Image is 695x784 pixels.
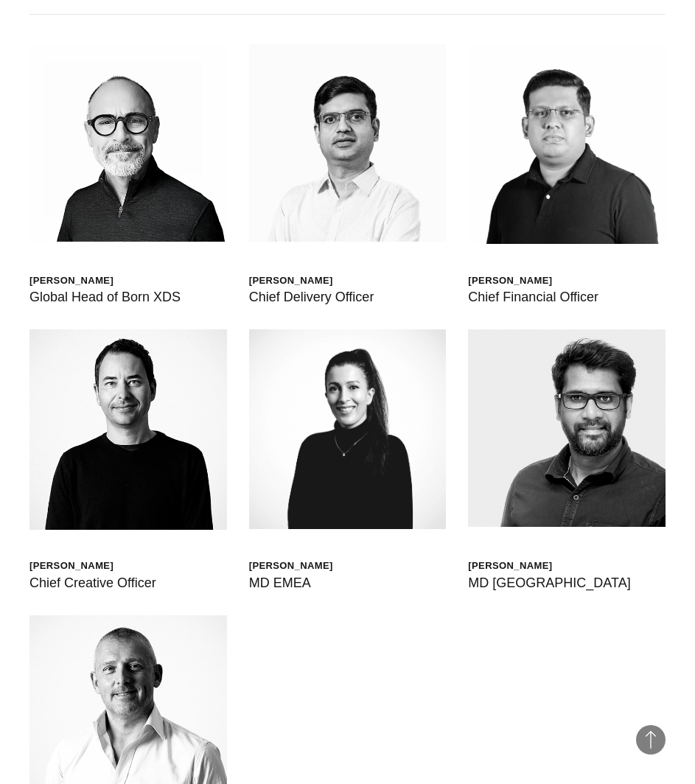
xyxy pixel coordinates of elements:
img: Sathish Elumalai [468,329,666,527]
img: Shashank Tamotia [249,44,447,242]
button: Back to Top [636,725,666,755]
div: [PERSON_NAME] [468,274,598,287]
img: Mark Allardice [29,329,227,529]
div: [PERSON_NAME] [29,559,156,572]
div: [PERSON_NAME] [29,274,181,287]
div: Chief Delivery Officer [249,287,374,307]
div: Global Head of Born XDS [29,287,181,307]
div: Chief Financial Officer [468,287,598,307]
div: MD EMEA [249,573,333,593]
div: [PERSON_NAME] [249,559,333,572]
img: HELEN JOANNA WOOD [249,329,447,529]
div: MD [GEOGRAPHIC_DATA] [468,573,630,593]
div: Chief Creative Officer [29,573,156,593]
div: [PERSON_NAME] [249,274,374,287]
img: Bharat Dasari [468,44,666,244]
div: [PERSON_NAME] [468,559,630,572]
img: Scott Sorokin [29,44,227,242]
